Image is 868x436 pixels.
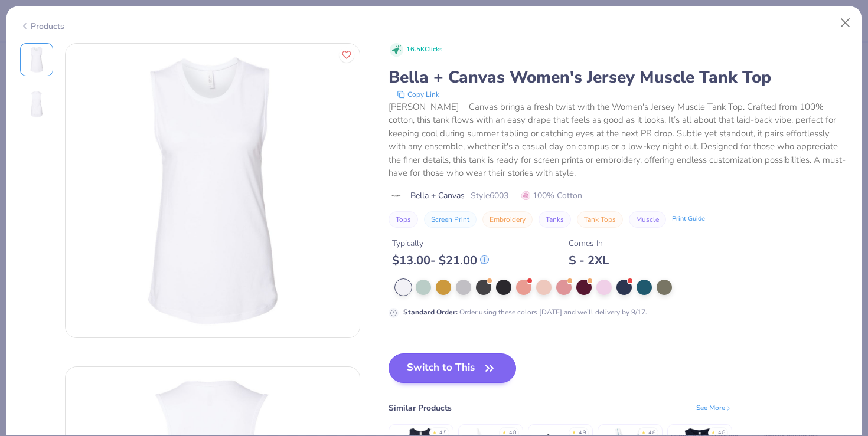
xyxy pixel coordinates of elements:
[339,47,354,63] button: Like
[471,189,508,202] span: Style 6003
[424,211,477,228] button: Screen Print
[392,237,489,250] div: Typically
[389,66,849,88] div: Bella + Canvas Women's Jersey Muscle Tank Top
[22,90,51,119] img: Back
[569,253,609,268] div: S - 2XL
[711,429,716,434] div: ★
[389,402,452,414] div: Similar Products
[572,429,576,434] div: ★
[389,353,517,383] button: Switch to This
[389,100,849,180] div: [PERSON_NAME] + Canvas brings a fresh twist with the Women's Jersey Muscle Tank Top. Crafted from...
[641,429,646,434] div: ★
[22,45,51,74] img: Front
[20,20,64,32] div: Products
[406,45,442,55] span: 16.5K Clicks
[410,189,465,202] span: Bella + Canvas
[539,211,571,228] button: Tanks
[834,12,857,34] button: Close
[389,191,404,201] img: brand logo
[577,211,623,228] button: Tank Tops
[66,44,360,337] img: Front
[432,429,437,434] div: ★
[696,402,732,413] div: See More
[403,307,458,317] strong: Standard Order :
[389,211,418,228] button: Tops
[521,189,582,202] span: 100% Cotton
[393,88,443,100] button: copy to clipboard
[629,211,666,228] button: Muscle
[392,253,489,268] div: $ 13.00 - $ 21.00
[672,214,705,224] div: Print Guide
[569,237,609,250] div: Comes In
[482,211,533,228] button: Embroidery
[403,307,647,317] div: Order using these colors [DATE] and we’ll delivery by 9/17.
[502,429,507,434] div: ★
